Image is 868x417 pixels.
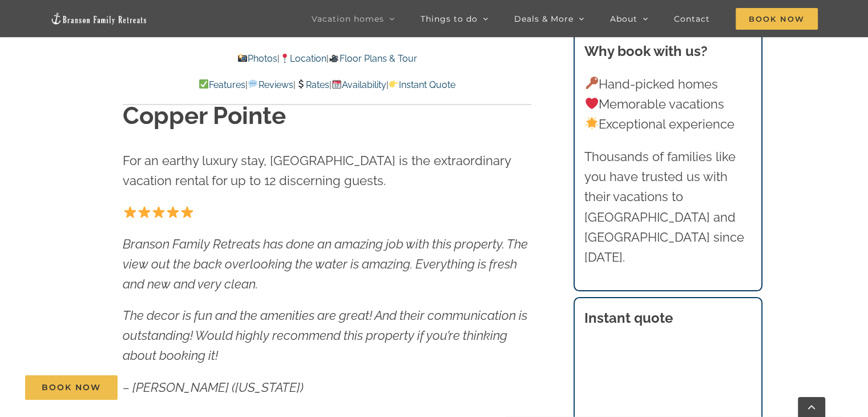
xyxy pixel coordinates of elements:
[167,206,179,218] img: ⭐️
[329,53,417,64] a: Floor Plans & Tour
[280,54,289,63] img: 📍
[50,12,147,25] img: Branson Family Retreats Logo
[25,375,118,400] a: Book Now
[421,15,478,23] span: Things to do
[237,53,277,64] a: Photos
[736,8,818,30] span: Book Now
[389,79,455,90] a: Instant Quote
[584,310,673,326] strong: Instant quote
[584,41,751,61] h3: Why book with us?
[586,97,598,110] img: ❤️
[248,79,293,90] a: Reviews
[42,383,101,392] span: Book Now
[296,79,329,90] a: Rates
[238,54,247,63] img: 📸
[312,15,384,23] span: Vacation homes
[124,206,136,218] img: ⭐️
[138,206,151,218] img: ⭐️
[584,74,751,134] p: Hand-picked homes Memorable vacations Exceptional experience
[248,79,257,89] img: 💬
[586,77,598,89] img: 🔑
[296,79,305,89] img: 💲
[199,79,245,90] a: Features
[389,79,398,89] img: 👉
[280,53,326,64] a: Location
[123,308,527,363] em: The decor is fun and the amenities are great! And their communication is outstanding! Would highl...
[332,79,341,89] img: 📆
[123,236,528,291] em: Branson Family Retreats has done an amazing job with this property. The view out the back overloo...
[514,15,574,23] span: Deals & More
[123,78,531,93] p: | | | |
[329,54,338,63] img: 🎥
[332,79,386,90] a: Availability
[674,15,710,23] span: Contact
[181,206,193,218] img: ⭐️
[610,15,637,23] span: About
[123,99,531,133] h1: Copper Pointe
[152,206,165,218] img: ⭐️
[586,117,598,130] img: 🌟
[584,147,751,267] p: Thousands of families like you have trusted us with their vacations to [GEOGRAPHIC_DATA] and [GEO...
[199,79,208,89] img: ✅
[123,153,511,188] span: For an earthy luxury stay, [GEOGRAPHIC_DATA] is the extraordinary vacation rental for up to 12 di...
[123,51,531,66] p: | |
